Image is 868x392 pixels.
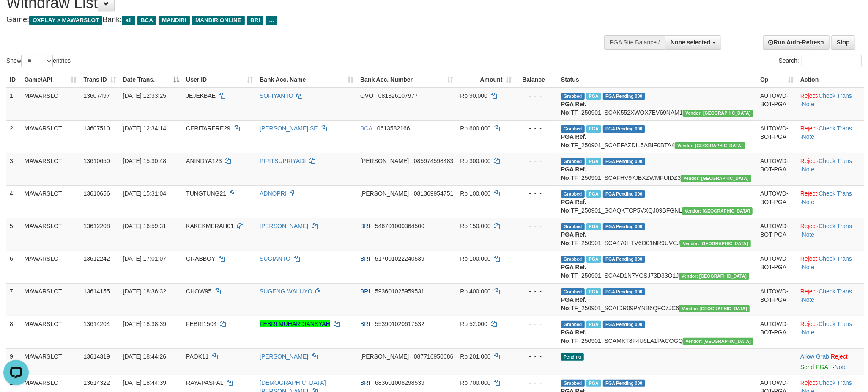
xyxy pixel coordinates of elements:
[603,288,645,295] span: PGA Pending
[561,329,586,344] b: PGA Ref. No:
[21,316,80,348] td: MAWARSLOT
[802,264,815,271] a: Note
[247,16,263,25] span: BRI
[797,218,864,251] td: · ·
[757,316,797,348] td: AUTOWD-BOT-PGA
[186,190,226,197] span: TUNGTUNG21
[519,157,554,165] div: - - -
[802,329,815,336] a: Note
[6,153,21,185] td: 3
[375,223,424,229] span: Copy 546701000364500 to clipboard
[561,256,585,263] span: Grabbed
[519,287,554,295] div: - - -
[183,72,256,88] th: User ID: activate to sort column ascending
[831,35,855,50] a: Stop
[123,320,166,327] span: [DATE] 18:38:39
[561,296,586,312] b: PGA Ref. No:
[831,353,848,360] a: Reject
[802,101,815,108] a: Note
[123,157,166,164] span: [DATE] 15:30:48
[83,125,110,132] span: 13607510
[186,125,230,132] span: CERITARERE29
[186,223,234,229] span: KAKEKMERAH01
[460,125,490,132] span: Rp 600.000
[757,185,797,218] td: AUTOWD-BOT-PGA
[460,190,490,197] span: Rp 100.000
[603,158,645,165] span: PGA Pending
[83,190,110,197] span: 13610656
[800,353,831,360] span: ·
[123,255,166,262] span: [DATE] 17:01:07
[802,199,815,205] a: Note
[360,157,409,164] span: [PERSON_NAME]
[123,190,166,197] span: [DATE] 15:31:04
[681,175,751,182] span: Vendor URL: https://secure10.1velocity.biz
[460,379,490,386] span: Rp 700.000
[21,185,80,218] td: MAWARSLOT
[802,166,815,173] a: Note
[682,207,753,215] span: Vendor URL: https://secure10.1velocity.biz
[603,321,645,328] span: PGA Pending
[800,157,817,164] a: Reject
[819,223,852,229] a: Check Trans
[603,380,645,387] span: PGA Pending
[802,133,815,140] a: Note
[586,380,601,387] span: Marked by bggarif
[375,379,424,386] span: Copy 683601008298539 to clipboard
[6,72,21,88] th: ID
[603,223,645,230] span: PGA Pending
[186,157,222,164] span: ANINDYA123
[819,92,852,99] a: Check Trans
[192,16,245,25] span: MANDIRIONLINE
[819,157,852,164] a: Check Trans
[83,320,110,327] span: 13614204
[558,185,757,218] td: TF_250901_SCAQKTCP5VXQJ09BFGNL
[21,72,80,88] th: Game/API: activate to sort column ascending
[561,321,585,328] span: Grabbed
[800,364,828,370] a: Send PGA
[519,254,554,263] div: - - -
[375,255,424,262] span: Copy 517001022240539 to clipboard
[558,153,757,185] td: TF_250901_SCAFHV97JBXZWMFUIDZ3
[797,88,864,121] td: · ·
[797,283,864,316] td: · ·
[819,379,852,386] a: Check Trans
[357,72,457,88] th: Bank Acc. Number: activate to sort column ascending
[457,72,515,88] th: Amount: activate to sort column ascending
[561,264,586,279] b: PGA Ref. No:
[460,288,490,295] span: Rp 400.000
[3,3,29,29] button: Open LiveChat chat widget
[256,72,357,88] th: Bank Acc. Name: activate to sort column ascending
[83,157,110,164] span: 13610650
[683,110,753,117] span: Vendor URL: https://secure10.1velocity.biz
[800,353,829,360] a: Allow Grab
[586,321,601,328] span: Marked by bggarif
[123,223,166,229] span: [DATE] 16:59:31
[515,72,558,88] th: Balance
[519,320,554,328] div: - - -
[757,283,797,316] td: AUTOWD-BOT-PGA
[83,288,110,295] span: 13614155
[377,125,410,132] span: Copy 0613582166 to clipboard
[665,35,721,50] button: None selected
[260,320,330,327] a: FEBRI MUHARDIANSYAH
[679,273,750,280] span: Vendor URL: https://secure10.1velocity.biz
[260,92,293,99] a: SOFIYANTO
[800,255,817,262] a: Reject
[603,190,645,198] span: PGA Pending
[757,153,797,185] td: AUTOWD-BOT-PGA
[260,223,308,229] a: [PERSON_NAME]
[360,379,370,386] span: BRI
[797,348,864,375] td: ·
[797,120,864,153] td: · ·
[797,153,864,185] td: · ·
[21,218,80,251] td: MAWARSLOT
[83,255,110,262] span: 13612242
[260,353,308,360] a: [PERSON_NAME]
[83,379,110,386] span: 13614322
[586,288,601,295] span: Marked by bggarif
[460,353,490,360] span: Rp 201.000
[558,72,757,88] th: Status
[260,288,312,295] a: SUGENG WALUYO
[558,316,757,348] td: TF_250901_SCAMKT8F4U6LA1PACOGQ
